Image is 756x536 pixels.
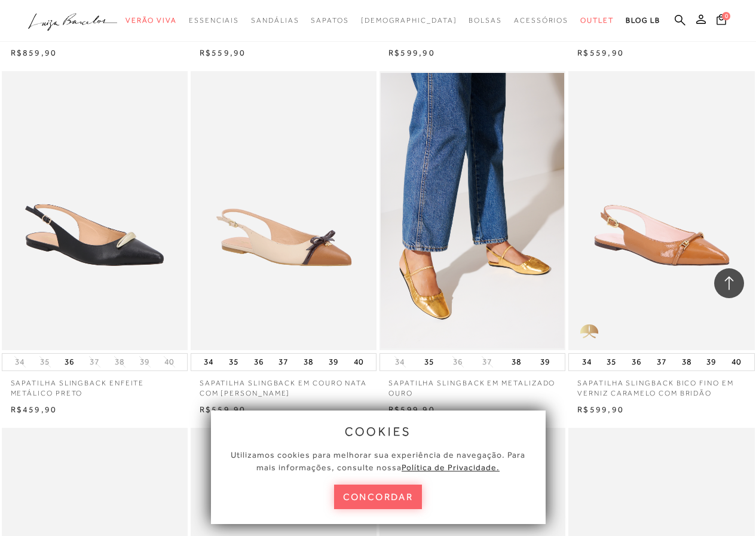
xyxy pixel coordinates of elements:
[334,485,423,509] button: concordar
[469,10,502,32] a: categoryNavScreenReaderText
[3,73,186,348] img: SAPATILHA SLINGBACK ENFEITE METÁLICO PRETO
[361,10,457,32] a: noSubCategoriesText
[603,354,620,370] button: 35
[111,356,128,367] button: 38
[379,371,565,399] a: SAPATILHA SLINGBACK EM METALIZADO OURO
[191,371,377,399] a: SAPATILHA SLINGBACK EM COURO NATA COM [PERSON_NAME]
[402,463,500,472] a: Política de Privacidade.
[577,405,624,414] span: R$599,90
[570,73,753,348] img: SAPATILHA SLINGBACK BICO FINO EM VERNIZ CARAMELO COM BRIDÃO
[626,10,660,32] a: BLOG LB
[391,356,408,367] button: 34
[250,354,267,370] button: 36
[568,314,610,350] img: golden_caliandra_v6.png
[126,16,177,24] span: Verão Viva
[580,10,614,32] a: categoryNavScreenReaderText
[722,12,730,20] span: 0
[449,356,466,367] button: 36
[189,16,239,24] span: Essenciais
[713,13,730,29] button: 0
[251,10,299,32] a: categoryNavScreenReaderText
[361,16,457,24] span: [DEMOGRAPHIC_DATA]
[514,16,568,24] span: Acessórios
[251,16,299,24] span: Sandálias
[579,354,595,370] button: 34
[728,354,745,370] button: 40
[200,48,246,57] span: R$559,90
[508,354,525,370] button: 38
[11,48,57,57] span: R$859,90
[580,16,614,24] span: Outlet
[345,425,412,438] span: cookies
[11,405,57,414] span: R$459,90
[2,371,188,399] a: SAPATILHA SLINGBACK ENFEITE METÁLICO PRETO
[577,48,624,57] span: R$559,90
[136,356,153,367] button: 39
[11,356,28,367] button: 34
[568,371,754,399] a: SAPATILHA SLINGBACK BICO FINO EM VERNIZ CARAMELO COM BRIDÃO
[161,356,177,367] button: 40
[514,10,568,32] a: categoryNavScreenReaderText
[231,450,525,472] span: Utilizamos cookies para melhorar sua experiência de navegação. Para mais informações, consulte nossa
[653,354,670,370] button: 37
[126,10,177,32] a: categoryNavScreenReaderText
[61,354,78,370] button: 36
[678,354,695,370] button: 38
[626,16,660,24] span: BLOG LB
[86,356,103,367] button: 37
[300,354,317,370] button: 38
[275,354,292,370] button: 37
[200,354,217,370] button: 34
[703,354,720,370] button: 39
[36,356,53,367] button: 35
[479,356,495,367] button: 37
[3,73,186,348] a: SAPATILHA SLINGBACK ENFEITE METÁLICO PRETO SAPATILHA SLINGBACK ENFEITE METÁLICO PRETO
[325,354,342,370] button: 39
[537,354,553,370] button: 39
[469,16,502,24] span: Bolsas
[350,354,367,370] button: 40
[311,16,348,24] span: Sapatos
[192,73,375,348] img: SAPATILHA SLINGBACK EM COURO NATA COM BICO CARAMELO
[421,354,437,370] button: 35
[628,354,645,370] button: 36
[388,48,435,57] span: R$599,90
[381,73,564,348] img: SAPATILHA SLINGBACK EM METALIZADO OURO
[192,73,375,348] a: SAPATILHA SLINGBACK EM COURO NATA COM BICO CARAMELO SAPATILHA SLINGBACK EM COURO NATA COM BICO CA...
[381,73,564,348] a: SAPATILHA SLINGBACK EM METALIZADO OURO SAPATILHA SLINGBACK EM METALIZADO OURO
[189,10,239,32] a: categoryNavScreenReaderText
[311,10,348,32] a: categoryNavScreenReaderText
[225,354,242,370] button: 35
[570,73,753,348] a: SAPATILHA SLINGBACK BICO FINO EM VERNIZ CARAMELO COM BRIDÃO SAPATILHA SLINGBACK BICO FINO EM VERN...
